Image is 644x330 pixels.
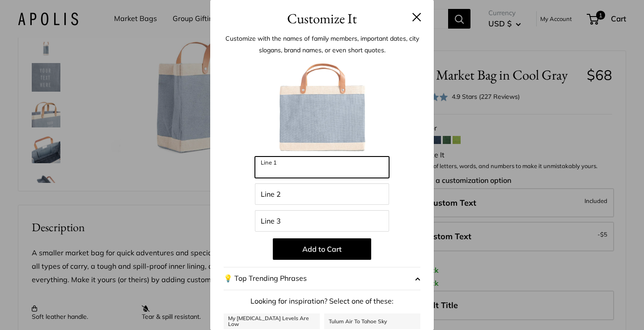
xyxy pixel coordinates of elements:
[273,238,371,260] button: Add to Cart
[324,313,420,329] a: Tulum Air To Tahoe Sky
[224,295,420,308] p: Looking for inspiration? Select one of these:
[224,33,420,56] p: Customize with the names of family members, important dates, city slogans, brand names, or even s...
[224,8,420,29] h3: Customize It
[224,267,420,290] button: 💡 Top Trending Phrases
[7,296,96,323] iframe: Sign Up via Text for Offers
[224,313,320,329] a: My [MEDICAL_DATA] Levels Are Low
[273,58,371,157] img: BlankForCustomizer_PMB_CoolGray.jpg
